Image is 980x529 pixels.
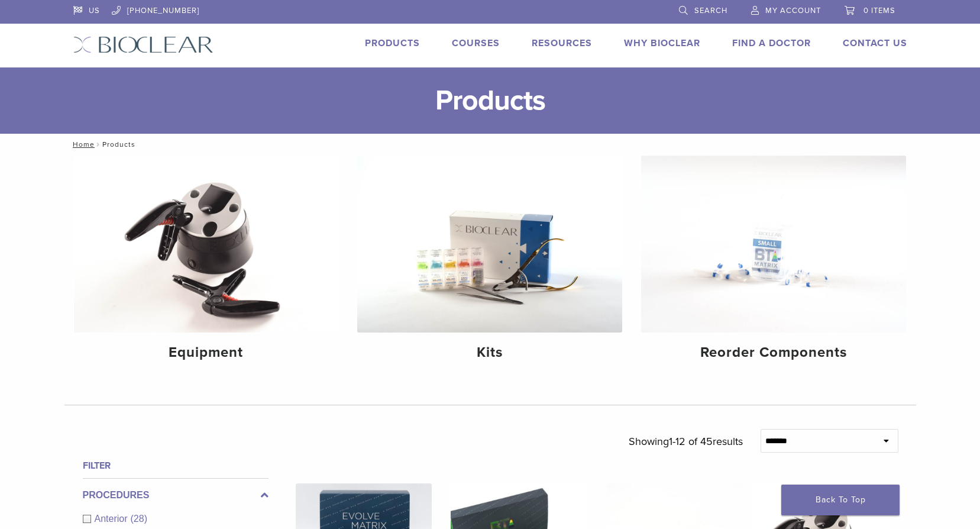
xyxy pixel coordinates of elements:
a: Contact Us [843,37,907,49]
a: Resources [532,37,592,49]
span: (28) [131,514,147,524]
a: Products [365,37,420,49]
label: Procedures [83,488,269,502]
span: 1-12 of 45 [669,435,713,448]
a: Why Bioclear [624,37,700,49]
span: My Account [765,6,821,15]
img: Reorder Components [641,156,906,333]
a: Back To Top [781,485,900,515]
span: Search [694,6,727,15]
span: / [95,141,102,147]
h4: Filter [83,459,269,473]
p: Showing results [629,429,743,454]
a: Courses [452,37,500,49]
a: Equipment [74,156,339,371]
span: Anterior [95,514,131,524]
img: Bioclear [73,36,214,53]
a: Reorder Components [641,156,906,371]
span: 0 items [863,6,895,15]
h4: Reorder Components [651,342,897,363]
img: Kits [357,156,622,333]
nav: Products [64,134,916,155]
h4: Equipment [83,342,329,363]
a: Home [69,140,95,149]
h4: Kits [367,342,613,363]
a: Kits [357,156,622,371]
img: Equipment [74,156,339,333]
a: Find A Doctor [732,37,811,49]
